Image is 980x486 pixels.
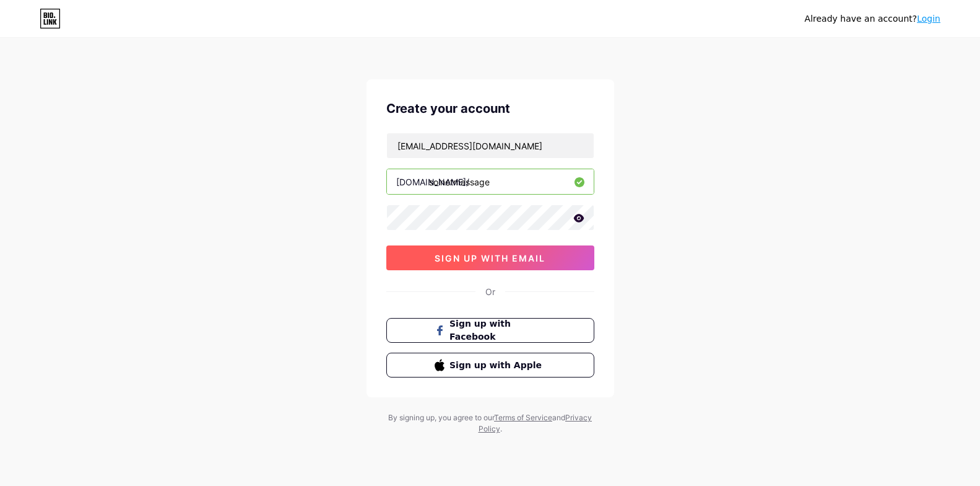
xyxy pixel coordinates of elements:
div: Or [485,285,495,298]
button: Sign up with Facebook [386,318,594,343]
a: Terms of Service [494,413,552,422]
input: username [387,169,594,194]
span: Sign up with Facebook [449,317,545,343]
div: [DOMAIN_NAME]/ [396,175,469,188]
div: Already have an account? [805,12,940,25]
div: By signing up, you agree to our and . [385,412,596,435]
button: Sign up with Apple [386,353,594,378]
span: Sign up with Apple [449,359,545,372]
a: Login [917,14,940,24]
div: Create your account [386,99,594,118]
span: sign up with email [435,253,545,263]
button: sign up with email [386,245,594,270]
input: Email [387,133,594,158]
